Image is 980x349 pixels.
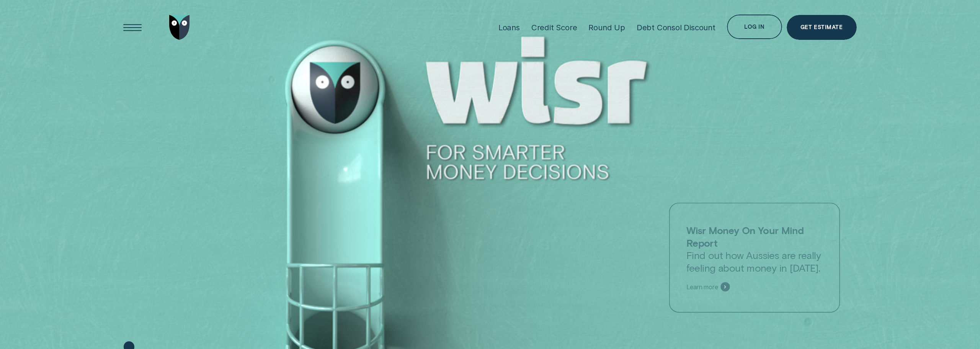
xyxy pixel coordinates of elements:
[686,224,804,249] strong: Wisr Money On Your Mind Report
[637,23,715,32] div: Debt Consol Discount
[787,15,857,40] a: Get Estimate
[120,15,145,40] button: Open Menu
[727,15,782,39] button: Log in
[169,15,190,40] img: Wisr
[498,23,520,32] div: Loans
[531,23,577,32] div: Credit Score
[686,224,823,274] p: Find out how Aussies are really feeling about money in [DATE].
[669,203,840,313] a: Wisr Money On Your Mind ReportFind out how Aussies are really feeling about money in [DATE].Learn...
[588,23,625,32] div: Round Up
[686,283,718,291] span: Learn more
